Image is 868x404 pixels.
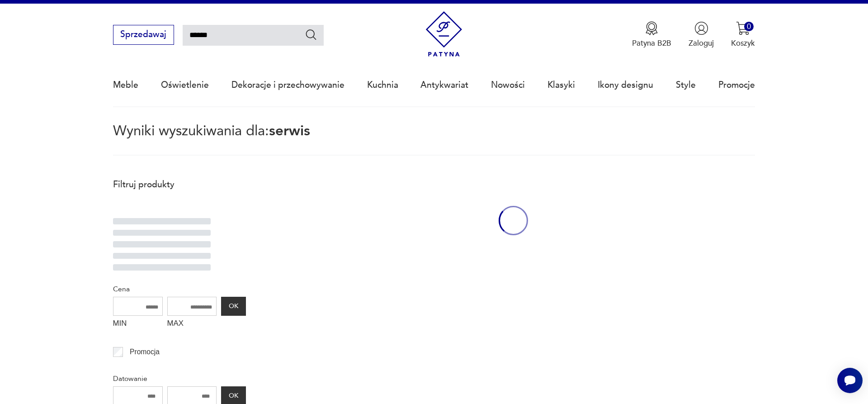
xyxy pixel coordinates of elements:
a: Sprzedawaj [113,32,174,39]
span: serwis [269,121,310,140]
button: Patyna B2B [632,21,671,48]
p: Cena [113,283,246,295]
p: Patyna B2B [632,38,671,48]
a: Ikony designu [598,64,653,106]
img: Patyna - sklep z meblami i dekoracjami vintage [421,11,467,57]
img: Ikona medalu [645,21,659,35]
button: Szukaj [305,28,318,41]
a: Klasyki [547,64,575,106]
p: Wyniki wyszukiwania dla: [113,124,755,156]
p: Filtruj produkty [113,179,246,190]
a: Nowości [491,64,525,106]
div: oval-loading [499,173,528,268]
a: Antykwariat [420,64,468,106]
img: Ikonka użytkownika [694,21,708,35]
button: Sprzedawaj [113,25,174,45]
button: 0Koszyk [731,21,755,48]
a: Style [676,64,696,106]
p: Datowanie [113,373,246,385]
iframe: Smartsupp widget button [837,368,863,393]
p: Zaloguj [689,38,714,48]
button: Zaloguj [689,21,714,48]
a: Meble [113,64,138,106]
label: MIN [113,316,163,333]
a: Ikona medaluPatyna B2B [632,21,671,48]
a: Dekoracje i przechowywanie [231,64,344,106]
img: Ikona koszyka [736,21,750,35]
div: 0 [744,22,754,31]
label: MAX [167,316,217,333]
p: Koszyk [731,38,755,48]
a: Promocje [718,64,755,106]
a: Kuchnia [367,64,398,106]
a: Oświetlenie [161,64,209,106]
button: OK [221,297,245,316]
p: Promocja [130,346,160,358]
